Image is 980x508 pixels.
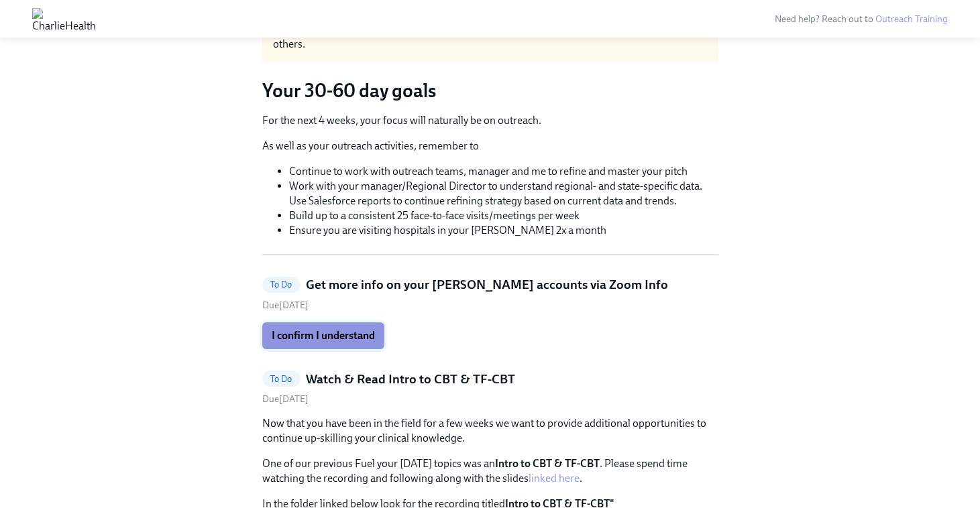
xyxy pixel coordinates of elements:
span: Tuesday, August 12th 2025, 10:00 am [262,393,309,405]
span: To Do [262,374,301,384]
span: I confirm I understand [272,329,375,342]
h5: Watch & Read Intro to CBT & TF-CBT [306,371,515,388]
span: Need help? Reach out to [775,13,948,25]
span: Saturday, August 16th 2025, 10:00 am [262,300,309,311]
p: Now that you have been in the field for a few weeks we want to provide additional opportunities t... [262,416,718,446]
a: To DoGet more info on your [PERSON_NAME] accounts via Zoom InfoDue[DATE] [262,276,718,312]
p: One of our previous Fuel your [DATE] topics was an . Please spend time watching the recording and... [262,456,718,486]
h5: Get more info on your [PERSON_NAME] accounts via Zoom Info [306,276,668,294]
a: Outreach Training [875,13,948,25]
li: Continue to work with outreach teams, manager and me to refine and master your pitch [289,164,718,179]
h3: Your 30-60 day goals [262,78,718,103]
li: Build up to a consistent 25 face-to-face visits/meetings per week [289,208,718,223]
button: I confirm I understand [262,322,384,349]
li: Ensure you are visiting hospitals in your [PERSON_NAME] 2x a month [289,223,718,238]
span: To Do [262,279,301,290]
p: For the next 4 weeks, your focus will naturally be on outreach. [262,113,718,128]
a: linked here [529,472,580,485]
img: CharlieHealth [32,8,96,29]
li: Work with your manager/Regional Director to understand regional- and state-specific data. Use Sal... [289,179,718,208]
a: To DoWatch & Read Intro to CBT & TF-CBTDue[DATE] [262,371,718,406]
strong: Intro to CBT & TF-CBT [495,457,600,470]
p: As well as your outreach activities, remember to [262,139,718,153]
